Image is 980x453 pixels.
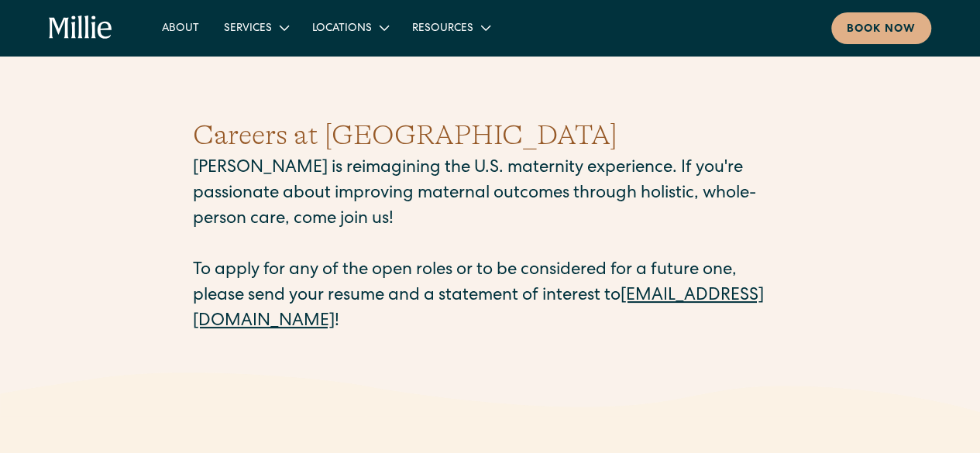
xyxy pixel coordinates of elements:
div: Book now [847,22,916,38]
a: Book now [831,12,931,44]
div: Services [211,15,300,40]
a: About [150,15,211,40]
div: Locations [312,21,372,37]
p: [PERSON_NAME] is reimagining the U.S. maternity experience. If you're passionate about improving ... [193,156,788,335]
h1: Careers at [GEOGRAPHIC_DATA] [193,115,788,156]
div: Resources [400,15,501,40]
div: Resources [412,21,473,37]
div: Locations [300,15,400,40]
a: home [49,15,112,40]
div: Services [224,21,272,37]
